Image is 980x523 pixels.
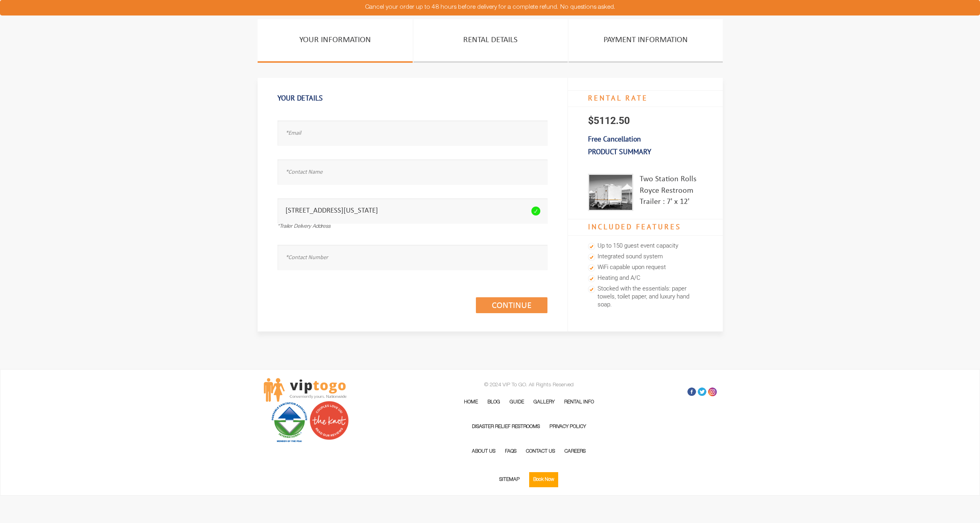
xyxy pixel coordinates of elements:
[278,159,547,184] input: *Contact Name
[588,252,703,262] li: Integrated sound system
[568,107,723,135] p: $5112.50
[258,19,413,63] a: Your Information
[270,401,309,443] img: PSAI Member Logo
[561,440,590,463] a: Careers
[588,273,703,284] li: Heating and A/C
[698,387,706,396] a: Twitter
[264,378,347,402] img: viptogo LogoVIPTOGO
[278,198,547,223] input: *Trailer Delivery Address
[568,90,723,107] h4: RENTAL RATE
[501,440,520,463] a: FAQs
[460,391,482,414] a: Home
[588,262,703,273] li: WiFi capable upon request
[569,19,723,63] a: PAYMENT INFORMATION
[413,380,645,391] p: © 2024 VIP To GO. All Rights Reserved
[483,391,504,414] a: Blog
[560,391,598,414] a: Rental Info
[708,387,717,396] a: Insta
[495,468,524,491] a: Sitemap
[309,401,349,440] img: Couples love us! See our reviews on The Knot.
[640,174,703,211] div: Two Station Rolls Royce Restroom Trailer : 7' x 12'
[687,387,696,396] a: Facebook
[545,415,590,438] a: Privacy Policy
[522,440,559,463] a: Contact Us
[525,464,562,495] a: Book Now
[476,297,547,313] a: Continue
[278,245,547,270] input: *Contact Number
[568,219,723,236] h4: Included Features
[588,241,703,252] li: Up to 150 guest event capacity
[468,415,544,438] a: Disaster Relief Restrooms
[278,90,547,107] h1: Your Details
[588,284,703,310] li: Stocked with the essentials: paper towels, toilet paper, and luxury hand soap.
[278,120,547,145] input: *Email
[530,391,559,414] a: Gallery
[588,134,641,143] b: Free Cancellation
[506,391,528,414] a: Guide
[568,143,723,160] h3: Product Summary
[278,223,547,231] div: *Trailer Delivery Address
[529,472,558,487] button: Book Now
[468,440,499,463] a: About Us
[413,19,568,63] a: Rental Details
